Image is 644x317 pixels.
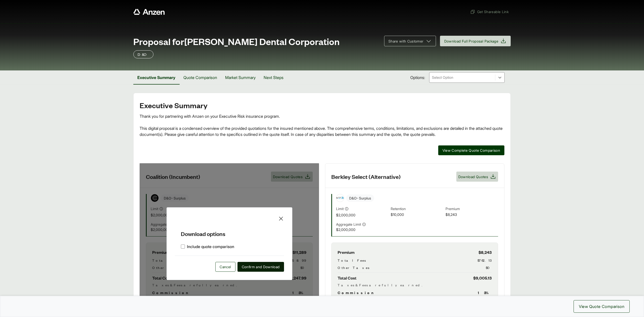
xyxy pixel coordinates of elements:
span: Proposal for [PERSON_NAME] Dental Corporation [133,36,340,46]
span: View Complete Quote Comparison [442,148,500,153]
button: Executive Summary [133,70,179,85]
span: D&O - Surplus [346,194,374,202]
span: Premium [338,249,354,256]
span: Total Fees [338,258,366,263]
img: Berkley Select [336,194,344,202]
button: Download Full Proposal Package [440,36,511,46]
span: $2,000,000 [336,212,389,218]
button: Get Shareable Link [468,7,511,16]
div: Thank you for partnering with Anzen on your Executive Risk insurance program. This digital propos... [140,113,504,137]
button: Market Summary [221,70,260,85]
span: Total Cost [338,274,356,281]
span: $762.13 [477,258,492,263]
span: Other Taxes [338,265,369,270]
span: Options: [410,74,425,81]
h3: Berkley Select (Alternative) [331,173,401,180]
h2: Executive Summary [140,101,504,109]
span: Confirm and Download [242,264,280,269]
button: View Quote Comparison [574,300,630,313]
span: Get Shareable Link [470,9,509,14]
span: Download Quotes [458,174,488,179]
span: $0 [486,265,492,270]
span: Retention [391,206,443,212]
span: Commission [338,290,376,296]
p: D&O [138,51,149,57]
span: Download Full Proposal Package [444,38,499,44]
span: Aggregate Limit [336,222,361,227]
span: View Quote Comparison [579,303,624,309]
h5: Download options [175,222,284,237]
button: Quote Comparison [179,70,221,85]
span: Premium [446,206,498,212]
span: $10,000 [391,212,443,218]
div: Taxes & Fees are fully earned. [338,282,492,288]
span: $8,243 [446,212,498,218]
a: Anzen website [133,9,165,15]
span: $8,243 [478,249,492,256]
button: Next Steps [260,70,288,85]
button: View Complete Quote Comparison [438,145,505,155]
span: $2,000,000 [336,227,389,232]
span: 13 % [478,290,492,296]
button: Share with Customer [384,36,436,46]
button: Cancel [215,262,235,272]
button: Download Quotes [456,172,498,182]
span: Share with Customer [388,38,424,44]
span: Limit [336,206,344,211]
span: Cancel [220,264,231,269]
button: Confirm and Download [237,262,284,272]
span: $9,005.13 [473,274,492,281]
label: Include quote comparison [181,244,234,250]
